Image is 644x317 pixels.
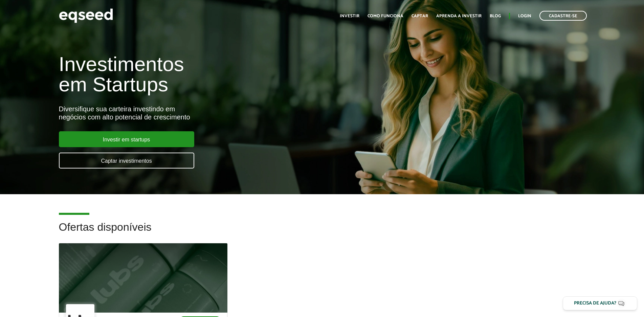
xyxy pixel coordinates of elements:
a: Captar [412,14,428,18]
img: EqSeed [59,7,113,25]
a: Aprenda a investir [436,14,482,18]
a: Como funciona [368,14,403,18]
a: Blog [490,14,501,18]
a: Investir em startups [59,131,194,147]
div: Diversifique sua carteira investindo em negócios com alto potencial de crescimento [59,105,371,121]
a: Investir [340,14,359,18]
h1: Investimentos em Startups [59,54,371,95]
a: Cadastre-se [539,11,587,21]
a: Captar investimentos [59,153,194,168]
a: Login [518,14,531,18]
h2: Ofertas disponíveis [59,221,585,243]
